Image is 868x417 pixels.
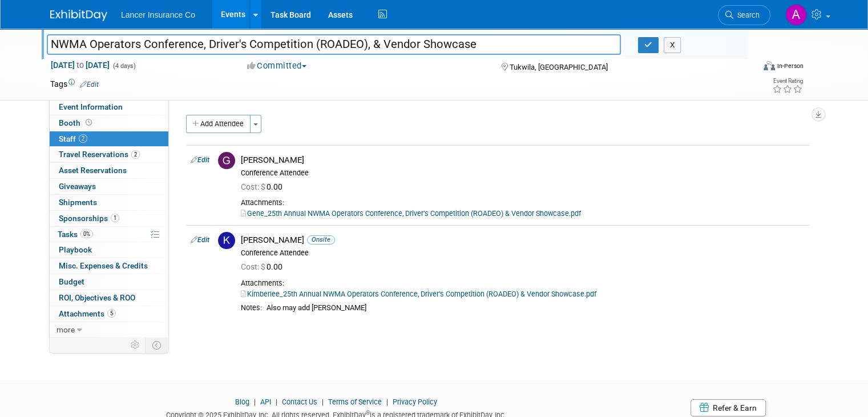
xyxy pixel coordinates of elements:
div: Conference Attendee [241,248,805,258]
a: Budget [50,274,168,290]
a: Edit [191,236,209,244]
span: ROI, Objectives & ROO [59,293,135,302]
a: Sponsorships1 [50,211,168,226]
img: G.jpg [218,152,235,169]
a: Event Information [50,99,168,115]
a: Tasks0% [50,227,168,242]
img: Ann Barron [785,4,807,26]
sup: ® [366,410,370,416]
span: 0.00 [241,182,287,191]
span: Giveaways [59,182,96,191]
span: 2 [131,150,140,159]
span: Budget [59,277,84,286]
img: ExhibitDay [50,10,107,21]
span: Lancer Insurance Co [121,10,195,19]
div: Event Format [692,59,804,77]
a: Kimberlee_25th Annual NWMA Operators Conference, Driver’s Competition (ROADEO) & Vendor Showcase.pdf [241,290,596,298]
span: to [75,61,86,70]
a: Attachments5 [50,306,168,322]
a: API [260,398,271,406]
a: Playbook [50,242,168,258]
span: Booth not reserved yet [83,118,94,127]
span: Tasks [58,230,93,239]
a: Asset Reservations [50,163,168,178]
span: (4 days) [112,62,136,70]
div: Attachments: [241,279,805,288]
span: Staff [59,134,87,143]
span: 5 [107,309,116,318]
span: Misc. Expenses & Credits [59,261,148,270]
span: Sponsorships [59,214,119,223]
a: Privacy Policy [393,398,437,406]
a: Refer & Earn [691,399,766,416]
a: Edit [191,156,209,164]
span: | [251,398,259,406]
span: Attachments [59,309,116,318]
span: 1 [111,214,119,222]
img: K.jpg [218,232,235,249]
div: Conference Attendee [241,169,805,178]
a: Gene_25th Annual NWMA Operators Conference, Driver’s Competition (ROADEO) & Vendor Showcase.pdf [241,209,581,218]
span: Travel Reservations [59,150,140,159]
span: | [273,398,280,406]
span: Cost: $ [241,182,267,191]
button: X [664,37,681,53]
span: Shipments [59,198,97,207]
td: Personalize Event Tab Strip [126,338,146,352]
span: Event Information [59,102,123,111]
a: Terms of Service [328,398,382,406]
span: Booth [59,118,94,127]
span: Playbook [59,245,92,254]
span: 0.00 [241,262,287,271]
img: Format-Inperson.png [764,61,775,70]
div: Notes: [241,303,262,312]
span: Onsite [307,235,335,244]
td: Toggle Event Tabs [146,338,169,352]
a: Staff2 [50,131,168,147]
span: Asset Reservations [59,166,127,175]
span: 0% [80,230,93,238]
a: Edit [80,81,99,89]
a: Giveaways [50,179,168,194]
a: more [50,322,168,338]
div: Event Rating [772,78,803,84]
a: Shipments [50,195,168,210]
a: Booth [50,115,168,131]
a: Misc. Expenses & Credits [50,258,168,274]
div: [PERSON_NAME] [241,235,805,246]
div: Attachments: [241,198,805,207]
button: Add Attendee [186,115,251,133]
span: 2 [79,134,87,143]
button: Committed [243,60,311,72]
a: Contact Us [282,398,317,406]
span: Tukwila, [GEOGRAPHIC_DATA] [510,63,608,71]
div: [PERSON_NAME] [241,155,805,166]
span: Cost: $ [241,262,267,271]
div: In-Person [777,62,804,70]
a: Blog [235,398,249,406]
span: Search [733,11,760,19]
span: | [383,398,391,406]
span: | [319,398,326,406]
a: Travel Reservations2 [50,147,168,162]
td: Tags [50,78,99,90]
a: Search [718,5,770,25]
div: Also may add [PERSON_NAME] [267,303,805,313]
a: ROI, Objectives & ROO [50,290,168,306]
span: more [56,325,75,334]
span: [DATE] [DATE] [50,60,110,70]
